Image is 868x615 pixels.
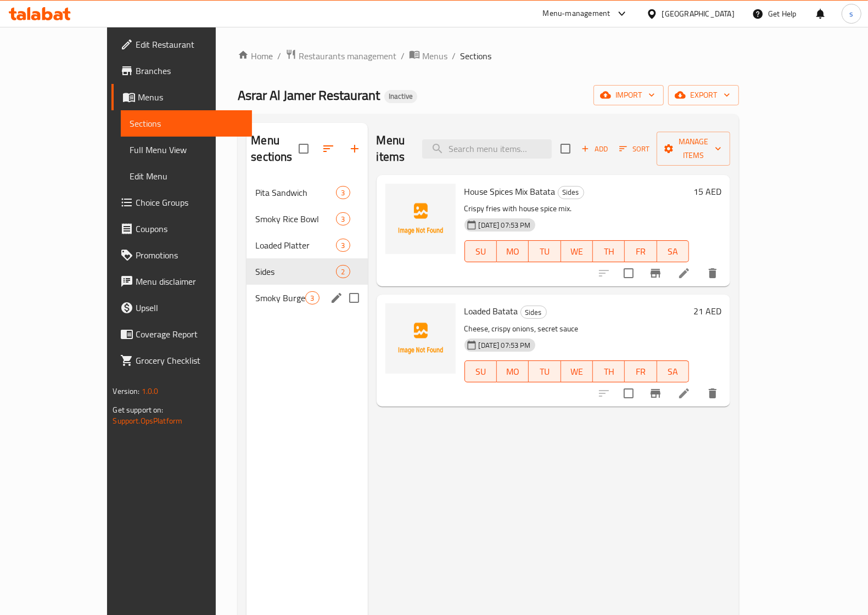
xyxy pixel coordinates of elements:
span: export [677,88,730,102]
a: Home [238,49,273,63]
button: TU [529,240,561,262]
span: WE [565,244,589,259]
div: Loaded Platter [255,239,336,252]
button: TH [593,240,625,262]
button: MO [497,240,529,262]
span: SU [469,244,492,259]
span: s [849,8,853,20]
span: Sections [130,117,243,130]
span: SA [662,244,685,259]
span: Coupons [136,222,243,235]
span: Sides [255,265,336,278]
img: Loaded Batata [385,303,456,374]
a: Edit Menu [121,163,252,189]
span: Loaded Batata [464,303,518,319]
a: Restaurants management [285,49,396,63]
span: House Spices Mix Batata [464,183,556,200]
button: Sort [617,140,652,157]
a: Menus [111,84,252,110]
span: WE [565,364,589,380]
span: FR [629,244,652,259]
span: 3 [337,214,349,224]
span: MO [501,364,524,380]
span: TU [533,364,556,380]
span: Sides [558,186,584,199]
span: 3 [306,293,318,303]
span: import [602,88,655,102]
span: Sections [460,49,491,63]
span: Coverage Report [136,328,243,341]
div: Pita Sandwich3 [247,179,367,206]
span: Sides [521,306,546,319]
span: Inactive [384,92,417,101]
span: Smoky Rice Bowl [255,212,336,225]
span: Select section [554,137,577,160]
button: edit [328,290,345,306]
h6: 21 AED [693,303,721,319]
h2: Menu items [377,132,410,165]
img: House Spices Mix Batata [385,184,456,254]
a: Grocery Checklist [111,347,252,374]
button: FR [625,360,657,382]
li: / [401,49,405,63]
span: Add [580,143,609,155]
button: Branch-specific-item [642,380,669,407]
a: Upsell [111,295,252,321]
li: / [277,49,281,63]
span: Choice Groups [136,196,243,209]
span: Version: [113,384,139,398]
button: FR [625,240,657,262]
a: Full Menu View [121,137,252,163]
a: Coupons [111,216,252,242]
a: Branches [111,58,252,84]
button: delete [699,260,726,286]
p: Crispy fries with house spice mix. [464,202,690,216]
span: Full Menu View [130,143,243,156]
span: Add item [577,140,612,157]
li: / [452,49,456,63]
button: export [668,85,739,105]
h6: 15 AED [693,184,721,199]
span: [DATE] 07:53 PM [474,220,535,230]
p: Cheese, crispy onions, secret sauce [464,322,690,336]
a: Sections [121,110,252,137]
span: Select all sections [292,137,315,160]
span: Promotions [136,249,243,262]
div: items [336,186,350,199]
a: Edit menu item [677,387,691,400]
span: Upsell [136,301,243,314]
span: Sort sections [315,136,341,162]
span: 1.0.0 [141,384,158,398]
div: items [305,291,319,304]
span: TH [597,244,620,259]
span: Manage items [665,135,721,162]
span: SA [662,364,685,380]
div: Sides [520,306,547,319]
a: Promotions [111,242,252,268]
span: 2 [337,267,349,277]
div: Inactive [384,90,417,103]
div: items [336,265,350,278]
div: Smoky Burger3edit [247,285,367,311]
a: Coverage Report [111,321,252,347]
button: MO [497,360,529,382]
span: Menu disclaimer [136,275,243,288]
nav: breadcrumb [238,49,739,63]
button: Add [577,140,612,157]
button: delete [699,380,726,407]
button: WE [561,360,593,382]
span: TH [597,364,620,380]
button: import [593,85,664,105]
span: Sort items [612,140,657,157]
button: TH [593,360,625,382]
button: SU [464,360,497,382]
span: Restaurants management [299,49,396,63]
h2: Menu sections [251,132,298,165]
span: [DATE] 07:53 PM [474,340,535,351]
span: SU [469,364,492,380]
button: SA [657,360,689,382]
span: Menus [422,49,447,63]
span: Grocery Checklist [136,354,243,367]
input: search [422,139,552,159]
